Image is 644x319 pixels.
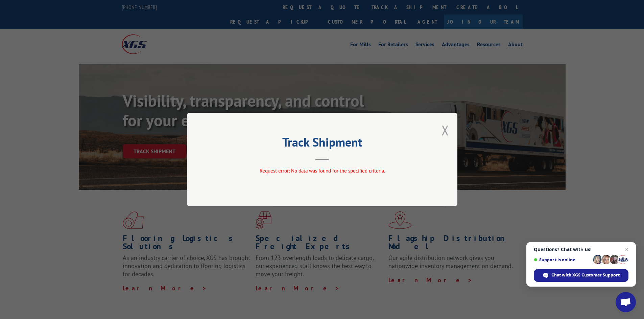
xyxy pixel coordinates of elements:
[442,121,449,139] button: Close modal
[534,247,628,252] span: Questions? Chat with us!
[616,292,636,312] div: Open chat
[534,269,628,282] div: Chat with XGS Customer Support
[221,137,424,150] h2: Track Shipment
[551,272,620,278] span: Chat with XGS Customer Support
[259,167,385,174] span: Request error: No data was found for the specified criteria.
[623,245,631,254] span: Close chat
[534,257,591,262] span: Support is online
